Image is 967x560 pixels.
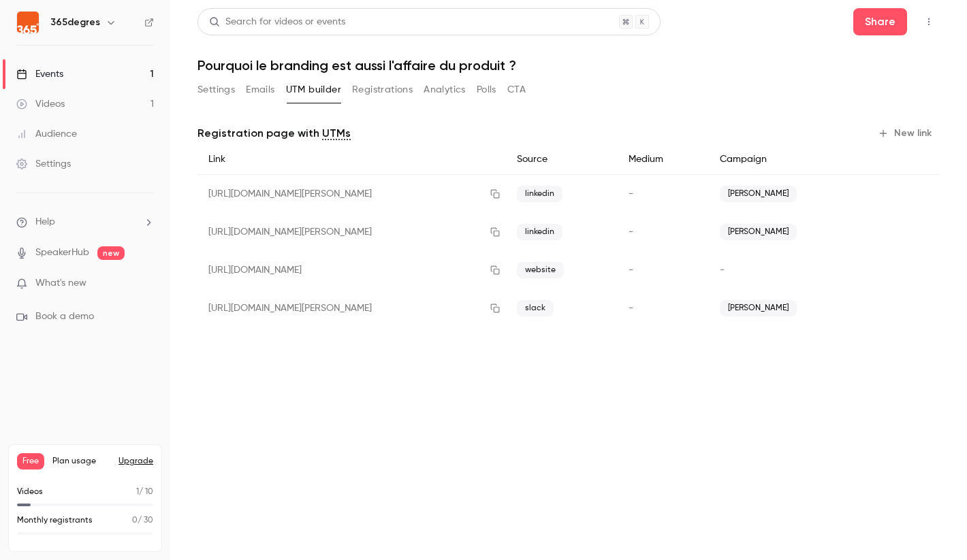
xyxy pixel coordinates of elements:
button: Polls [477,79,496,101]
div: Events [16,67,63,81]
button: Settings [197,79,235,101]
div: Campaign [709,144,869,175]
button: Share [853,8,907,35]
button: New link [872,122,940,144]
button: CTA [507,79,526,101]
h1: Pourquoi le branding est aussi l'affaire du produit ? [197,57,940,73]
span: - [629,189,633,199]
p: / 30 [132,514,153,527]
span: [PERSON_NAME] [720,224,797,240]
div: Videos [16,97,65,111]
span: - [629,265,633,275]
span: linkedin [517,224,562,240]
div: Search for videos or events [209,15,345,29]
div: Medium [618,144,709,175]
div: Audience [16,127,77,141]
p: Registration page with [197,125,351,142]
h6: 365degres [50,16,100,29]
div: [URL][DOMAIN_NAME] [197,251,506,289]
button: Analytics [424,79,466,101]
span: 0 [132,516,138,525]
li: help-dropdown-opener [16,215,154,229]
span: - [629,227,633,237]
button: UTM builder [286,79,341,101]
span: slack [517,300,554,316]
span: [PERSON_NAME] [720,186,797,202]
button: Emails [246,79,274,101]
button: Upgrade [118,456,153,467]
span: [PERSON_NAME] [720,300,797,316]
p: Monthly registrants [17,514,93,527]
span: new [97,246,125,260]
span: What's new [35,276,86,291]
span: 1 [136,488,139,496]
div: [URL][DOMAIN_NAME][PERSON_NAME] [197,175,506,214]
div: Link [197,144,506,175]
p: Videos [17,486,43,498]
a: SpeakerHub [35,246,89,260]
button: Registrations [352,79,413,101]
img: 365degres [17,12,39,33]
p: / 10 [136,486,153,498]
span: Free [17,453,44,470]
div: Settings [16,157,71,171]
span: - [629,303,633,313]
span: Plan usage [52,456,110,467]
span: Book a demo [35,310,94,324]
span: linkedin [517,186,562,202]
a: UTMs [322,125,351,142]
span: Help [35,215,55,229]
span: website [517,262,564,278]
div: [URL][DOMAIN_NAME][PERSON_NAME] [197,289,506,327]
div: [URL][DOMAIN_NAME][PERSON_NAME] [197,213,506,251]
span: - [720,265,725,275]
div: Source [506,144,618,175]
